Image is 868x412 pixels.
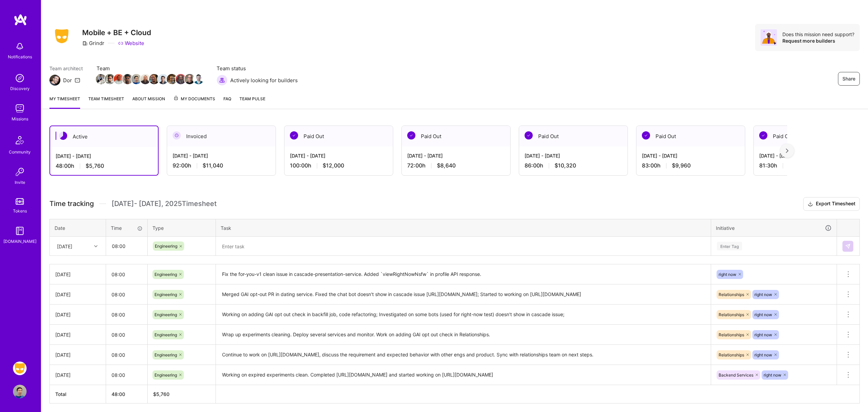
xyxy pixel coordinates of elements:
[97,73,105,85] a: Team Member Avatar
[525,162,622,169] div: 86:00 h
[86,162,104,170] span: $5,760
[402,126,510,147] div: Paid Out
[13,165,27,179] img: Invite
[49,95,80,109] a: My timesheet
[106,237,147,255] input: HH:MM
[13,207,27,215] div: Tokens
[290,162,387,169] div: 100:00 h
[88,95,124,109] a: Team timesheet
[642,162,739,169] div: 83:00 h
[759,131,767,139] img: Paid Out
[13,102,27,115] img: teamwork
[217,285,710,304] textarea: Merged GAI opt-out PR in dating service. Fixed the chat bot doesn't show in cascade issue [URL][D...
[782,31,854,38] div: Does this mission need support?
[122,74,133,84] img: Team Member Avatar
[16,198,24,205] img: tokens
[114,74,124,84] img: Team Member Avatar
[407,152,505,159] div: [DATE] - [DATE]
[185,73,194,85] a: Team Member Avatar
[803,197,860,211] button: Export Timesheet
[719,292,744,297] span: Relationships
[148,219,216,237] th: Type
[150,73,159,85] a: Team Member Avatar
[75,77,80,83] i: icon Mail
[106,306,147,324] input: HH:MM
[838,72,860,86] button: Share
[131,74,142,84] img: Team Member Avatar
[13,362,27,375] img: Grindr: Mobile + BE + Cloud
[158,74,168,84] img: Team Member Avatar
[106,326,147,344] input: HH:MM
[14,14,27,26] img: logo
[217,265,710,284] textarea: Fix the for-you-v1 clean issue in cascade-presentation-service. Added `viewRightNowNsfw` in profi...
[159,73,167,85] a: Team Member Avatar
[155,352,177,357] span: Engineering
[55,311,100,318] div: [DATE]
[118,40,144,47] a: Website
[49,27,74,45] img: Company Logo
[808,201,813,208] i: icon Download
[290,131,298,139] img: Paid Out
[230,77,298,84] span: Actively looking for builders
[106,346,147,364] input: HH:MM
[239,96,265,101] span: Team Pulse
[167,126,276,147] div: Invoiced
[636,126,745,147] div: Paid Out
[525,152,622,159] div: [DATE] - [DATE]
[525,131,533,139] img: Paid Out
[155,312,177,317] span: Engineering
[672,162,691,169] span: $9,960
[216,219,711,237] th: Task
[155,292,177,297] span: Engineering
[10,85,30,92] div: Discovery
[719,352,744,357] span: Relationships
[57,242,72,250] div: [DATE]
[12,115,28,122] div: Missions
[13,224,27,238] img: guide book
[63,77,72,84] div: Dor
[132,73,141,85] a: Team Member Avatar
[55,351,100,358] div: [DATE]
[764,372,781,378] span: right now
[153,391,170,397] span: $ 5,760
[203,162,223,169] span: $11,040
[49,75,60,86] img: Team Architect
[407,162,505,169] div: 72:00 h
[642,131,650,139] img: Paid Out
[194,73,203,85] a: Team Member Avatar
[754,352,772,357] span: right now
[719,332,744,337] span: Relationships
[173,95,215,103] span: My Documents
[114,73,123,85] a: Team Member Avatar
[173,95,215,109] a: My Documents
[761,29,777,46] img: Avatar
[13,385,27,398] img: User Avatar
[754,292,772,297] span: right now
[50,126,158,147] div: Active
[3,238,36,245] div: [DOMAIN_NAME]
[55,331,100,338] div: [DATE]
[141,73,150,85] a: Team Member Avatar
[155,272,177,277] span: Engineering
[642,152,739,159] div: [DATE] - [DATE]
[11,362,28,375] a: Grindr: Mobile + BE + Cloud
[759,162,857,169] div: 81:30 h
[217,65,298,72] span: Team status
[173,131,181,139] img: Invoiced
[149,74,159,84] img: Team Member Avatar
[754,312,772,317] span: right now
[754,126,862,147] div: Paid Out
[9,148,31,156] div: Community
[105,74,115,84] img: Team Member Avatar
[82,28,151,37] h3: Mobile + BE + Cloud
[50,219,106,237] th: Date
[239,95,265,109] a: Team Pulse
[82,41,88,46] i: icon CompanyGray
[193,74,204,84] img: Team Member Avatar
[56,162,152,170] div: 48:00 h
[217,366,710,384] textarea: Working on expired experiments clean. Completed [URL][DOMAIN_NAME] and started working on [URL][D...
[155,372,177,378] span: Engineering
[167,73,176,85] a: Team Member Avatar
[106,285,147,304] input: HH:MM
[716,224,832,232] div: Initiative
